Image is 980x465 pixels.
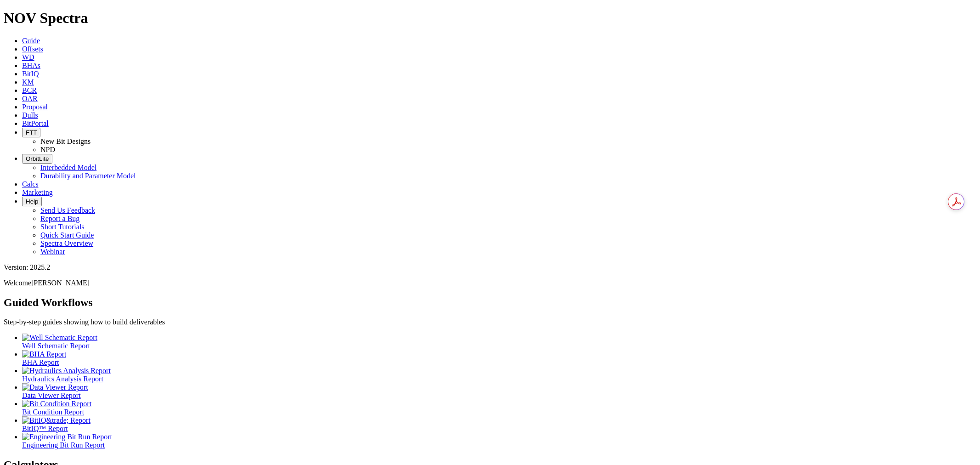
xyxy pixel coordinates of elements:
[22,433,976,449] a: Engineering Bit Run Report Engineering Bit Run Report
[22,128,40,137] button: FTT
[22,188,53,196] a: Marketing
[26,129,37,136] span: FTT
[22,367,976,383] a: Hydraulics Analysis Report Hydraulics Analysis Report
[22,342,90,350] span: Well Schematic Report
[22,53,34,61] a: WD
[22,375,103,383] span: Hydraulics Analysis Report
[40,223,85,231] a: Short Tutorials
[22,70,39,78] a: BitIQ
[40,239,93,247] a: Spectra Overview
[40,137,91,145] a: New Bit Designs
[22,367,111,375] img: Hydraulics Analysis Report
[26,155,49,162] span: OrbitLite
[22,45,43,53] a: Offsets
[4,10,976,27] h1: NOV Spectra
[22,86,37,94] a: BCR
[40,215,79,222] a: Report a Bug
[22,180,39,188] a: Calcs
[22,119,49,127] a: BitPortal
[22,433,112,441] img: Engineering Bit Run Report
[22,391,81,399] span: Data Viewer Report
[22,441,105,449] span: Engineering Bit Run Report
[40,206,95,214] a: Send Us Feedback
[22,383,88,391] img: Data Viewer Report
[22,154,52,164] button: OrbitLite
[22,400,976,416] a: Bit Condition Report Bit Condition Report
[22,400,91,408] img: Bit Condition Report
[22,197,42,206] button: Help
[4,318,976,326] p: Step-by-step guides showing how to build deliverables
[22,425,68,432] span: BitIQ™ Report
[22,334,97,342] img: Well Schematic Report
[4,279,976,287] p: Welcome
[22,78,34,86] a: KM
[22,37,40,45] a: Guide
[22,408,84,416] span: Bit Condition Report
[31,279,90,287] span: [PERSON_NAME]
[22,111,38,119] a: Dulls
[22,95,38,102] a: OAR
[40,164,96,171] a: Interbedded Model
[22,383,976,399] a: Data Viewer Report Data Viewer Report
[22,416,91,425] img: BitIQ&trade; Report
[22,350,66,358] img: BHA Report
[40,172,136,180] a: Durability and Parameter Model
[40,146,55,153] a: NPD
[22,350,976,366] a: BHA Report BHA Report
[22,416,976,432] a: BitIQ&trade; Report BitIQ™ Report
[22,103,48,111] a: Proposal
[4,263,976,272] div: Version: 2025.2
[22,334,976,350] a: Well Schematic Report Well Schematic Report
[26,198,38,205] span: Help
[4,296,976,309] h2: Guided Workflows
[40,231,94,239] a: Quick Start Guide
[40,248,65,255] a: Webinar
[22,358,59,366] span: BHA Report
[22,62,40,69] a: BHAs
